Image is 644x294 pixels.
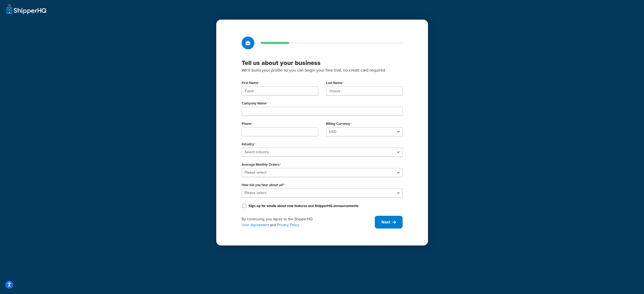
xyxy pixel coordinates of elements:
[249,204,358,208] label: Sign up for emails about new features and ShipperHQ announcements
[242,216,375,228] div: By continuing, you agree to the ShipperHQ and
[375,216,403,229] button: Next
[242,222,269,228] a: User Agreement
[242,122,253,126] label: Phone
[242,59,403,67] h3: Tell us about your business
[277,222,299,228] a: Privacy Policy
[242,183,285,187] label: How did you hear about us?
[326,81,344,85] label: Last Name
[242,67,403,74] p: We'll build your profile so you can begin your free trial, no credit card required
[381,219,390,225] span: Next
[242,81,259,85] label: First Name
[326,122,352,126] label: Billing Currency
[242,101,268,106] label: Company Name
[242,163,281,167] label: Average Monthly Orders
[242,142,255,146] label: Industry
